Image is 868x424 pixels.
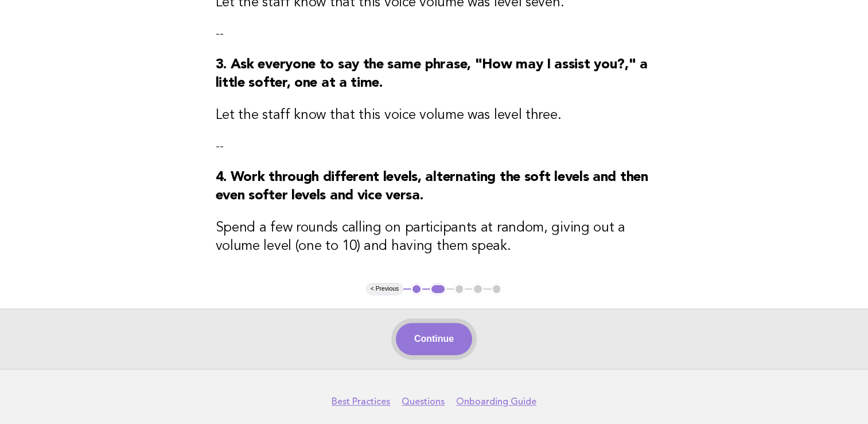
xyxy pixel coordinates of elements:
[396,323,472,355] button: Continue
[216,26,653,42] p: --
[216,219,653,256] h3: Spend a few rounds calling on participants at random, giving out a volume level (one to 10) and h...
[332,396,390,407] a: Best Practices
[216,106,653,125] h3: Let the staff know that this voice volume was level three.
[216,138,653,155] p: --
[411,283,422,295] button: 1
[366,283,403,295] button: < Previous
[456,396,536,407] a: Onboarding Guide
[216,58,648,90] strong: 3. Ask everyone to say the same phrase, "How may I assist you?," a little softer, one at a time.
[216,171,648,203] strong: 4. Work through different levels, alternating the soft levels and then even softer levels and vic...
[430,283,446,295] button: 2
[402,396,445,407] a: Questions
